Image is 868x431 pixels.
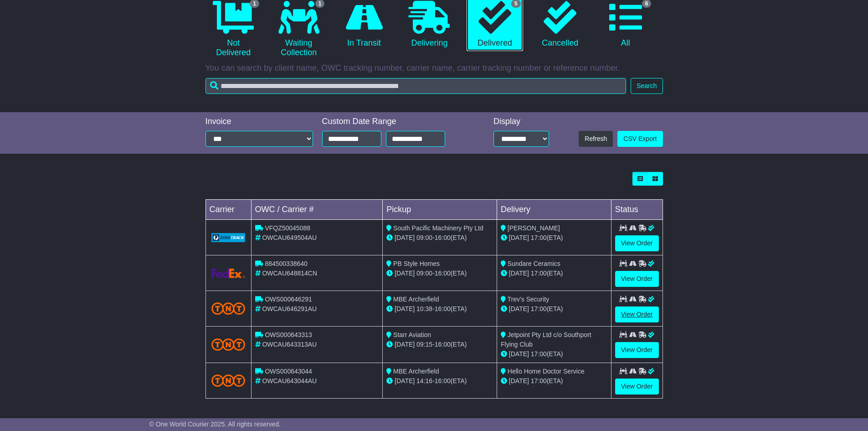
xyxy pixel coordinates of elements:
span: Sundare Ceramics [508,260,560,267]
span: 16:00 [435,341,451,348]
p: You can search by client name, OWC tracking number, carrier name, carrier tracking number or refe... [205,63,663,73]
div: (ETA) [501,349,607,359]
span: 09:00 [416,234,432,241]
span: Starr Aviation [393,331,431,338]
a: CSV Export [617,131,663,147]
span: [DATE] [509,377,529,384]
img: GetCarrierServiceLogo [211,233,246,242]
span: OWCAU648814CN [262,270,317,277]
span: South Pacific Machinery Pty Ltd [393,224,483,232]
span: 17:00 [531,234,547,241]
span: 09:00 [416,270,432,277]
span: OWCAU643044AU [262,377,317,384]
span: [DATE] [509,305,529,312]
button: Search [631,78,663,94]
img: TNT_Domestic.png [211,374,246,387]
span: Hello Home Doctor Service [508,368,585,375]
span: © One World Courier 2025. All rights reserved. [149,421,281,428]
div: Invoice [205,117,313,127]
span: PB Style Homes [393,260,440,267]
span: 884500338640 [265,260,307,267]
span: [PERSON_NAME] [508,224,560,232]
div: - (ETA) [386,340,493,349]
div: - (ETA) [386,376,493,386]
span: 16:00 [435,305,451,312]
td: Pickup [383,200,497,220]
button: Refresh [579,131,613,147]
span: MBE Archerfield [393,368,439,375]
span: VFQZ50045088 [265,224,310,232]
span: [DATE] [509,270,529,277]
span: [DATE] [395,234,415,241]
span: OWCAU646291AU [262,305,317,312]
td: Carrier [205,200,251,220]
span: [DATE] [395,305,415,312]
a: View Order [615,306,659,322]
div: - (ETA) [386,233,493,243]
div: Custom Date Range [322,117,468,127]
img: TNT_Domestic.png [211,338,246,351]
span: 16:00 [435,270,451,277]
td: OWC / Carrier # [251,200,383,220]
img: TNT_Domestic.png [211,302,246,315]
td: Status [611,200,663,220]
div: (ETA) [501,269,607,278]
span: OWCAU643313AU [262,341,317,348]
div: (ETA) [501,233,607,243]
img: GetCarrierServiceLogo [211,269,246,278]
span: [DATE] [395,377,415,384]
span: 17:00 [531,305,547,312]
div: Display [493,117,549,127]
span: 16:00 [435,377,451,384]
span: OWS000643313 [265,331,312,338]
span: OWS000646291 [265,296,312,303]
a: View Order [615,271,659,287]
td: Delivery [497,200,611,220]
span: 09:15 [416,341,432,348]
span: OWCAU649504AU [262,234,317,241]
span: [DATE] [509,350,529,358]
span: [DATE] [395,270,415,277]
a: View Order [615,379,659,395]
span: 17:00 [531,377,547,384]
span: MBE Archerfield [393,296,439,303]
span: Trev's Security [508,296,550,303]
a: View Order [615,342,659,358]
span: 17:00 [531,350,547,358]
span: OWS000643044 [265,368,312,375]
span: 10:38 [416,305,432,312]
span: [DATE] [395,341,415,348]
div: (ETA) [501,376,607,386]
span: [DATE] [509,234,529,241]
div: - (ETA) [386,269,493,278]
span: 17:00 [531,270,547,277]
span: 14:16 [416,377,432,384]
span: Jetpoint Pty Ltd c/o Southport Flying Club [501,331,591,348]
div: - (ETA) [386,304,493,314]
a: View Order [615,235,659,251]
div: (ETA) [501,304,607,314]
span: 16:00 [435,234,451,241]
